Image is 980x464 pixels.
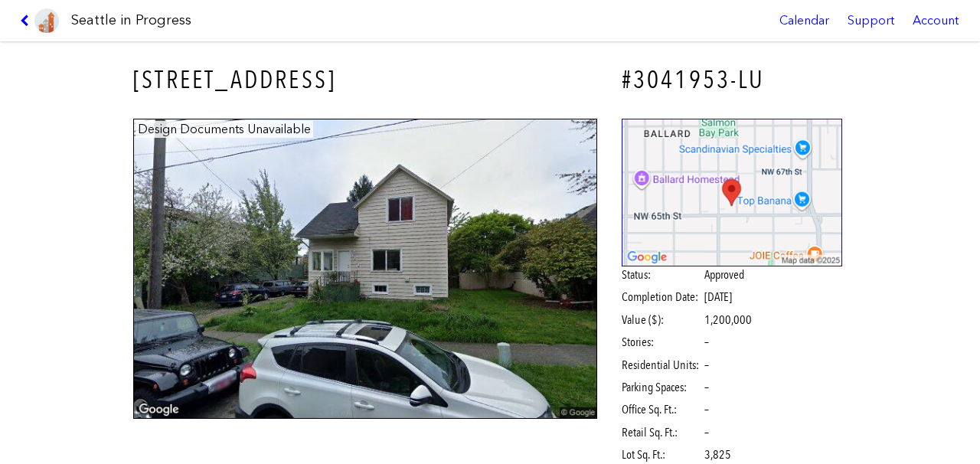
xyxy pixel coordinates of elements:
[704,266,744,283] span: Approved
[622,334,702,351] span: Stories:
[133,63,597,97] h3: [STREET_ADDRESS]
[704,357,709,374] span: –
[704,289,732,304] span: [DATE]
[622,446,702,463] span: Lot Sq. Ft.:
[622,266,702,283] span: Status:
[704,424,709,441] span: –
[704,446,731,463] span: 3,825
[136,121,313,138] figcaption: Design Documents Unavailable
[622,289,702,306] span: Completion Date:
[704,379,709,396] span: –
[71,11,191,30] h1: Seattle in Progress
[704,312,752,328] span: 1,200,000
[622,424,702,441] span: Retail Sq. Ft.:
[622,379,702,396] span: Parking Spaces:
[622,401,702,418] span: Office Sq. Ft.:
[622,63,843,97] h4: #3041953-LU
[133,119,597,420] img: 6515_19TH_AVE_NW_SEATTLE.jpg
[704,334,709,351] span: –
[622,312,702,328] span: Value ($):
[622,357,702,374] span: Residential Units:
[34,8,59,33] img: favicon-96x96.png
[704,401,709,418] span: –
[622,119,843,266] img: staticmap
